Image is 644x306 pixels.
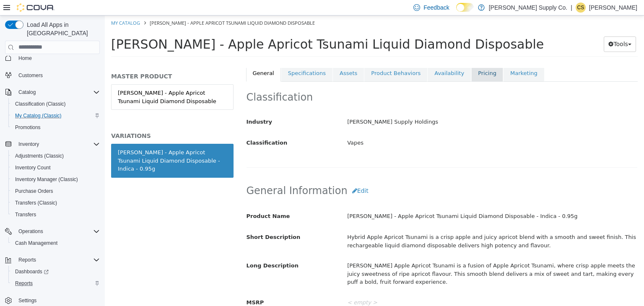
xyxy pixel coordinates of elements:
[12,198,100,208] span: Transfers (Classic)
[18,228,43,235] span: Operations
[2,138,103,150] button: Inventory
[571,3,572,13] p: |
[228,49,259,67] a: Assets
[12,174,81,184] a: Inventory Manager (Classic)
[177,49,228,67] a: Specifications
[18,141,39,148] span: Inventory
[6,69,129,94] a: [PERSON_NAME] - Apple Apricot Tsunami Liquid Diamond Disposable
[236,215,539,237] div: Hybrid Apple Apricot Tsunami is a crisp apple and juicy apricot blend with a smooth and sweet fin...
[8,209,103,220] button: Transfers
[15,53,35,63] a: Home
[12,99,100,109] span: Classification (Classic)
[12,122,44,132] a: Promotions
[15,226,47,236] button: Operations
[15,70,46,80] a: Customers
[17,3,55,12] img: Cova
[15,255,100,265] span: Reports
[456,3,474,12] input: Dark Mode
[2,69,103,81] button: Customers
[18,55,32,62] span: Home
[8,98,103,110] button: Classification (Classic)
[13,133,122,158] div: [PERSON_NAME] - Apple Apricot Tsunami Liquid Diamond Disposable - Indica - 0.95g
[15,101,66,107] span: Classification (Classic)
[8,185,103,197] button: Purchase Orders
[142,168,533,183] h2: General Information
[15,124,41,131] span: Promotions
[15,112,62,119] span: My Catalog (Classic)
[243,168,268,183] button: Edit
[260,49,322,67] a: Product Behaviors
[423,3,449,12] span: Feedback
[577,3,584,13] span: CS
[8,150,103,162] button: Adjustments (Classic)
[12,267,52,277] a: Dashboards
[142,197,185,204] span: Product Name
[2,254,103,266] button: Reports
[8,197,103,209] button: Transfers (Classic)
[236,194,539,208] div: [PERSON_NAME] - Apple Apricot Tsunami Liquid Diamond Disposable - Indica - 0.95g
[236,280,539,295] div: < empty >
[15,139,100,149] span: Inventory
[12,186,100,196] span: Purchase Orders
[15,70,100,80] span: Customers
[18,297,36,304] span: Settings
[456,12,457,12] span: Dark Mode
[8,237,103,249] button: Cash Management
[6,117,129,124] h5: VARIATIONS
[18,72,43,79] span: Customers
[142,247,194,253] span: Long Description
[489,3,568,13] p: [PERSON_NAME] Supply Co.
[142,284,159,290] span: MSRP
[8,174,103,185] button: Inventory Manager (Classic)
[141,49,176,67] a: General
[12,186,57,196] a: Purchase Orders
[399,49,439,67] a: Marketing
[6,21,439,36] span: [PERSON_NAME] - Apple Apricot Tsunami Liquid Diamond Disposable
[15,53,100,63] span: Home
[236,243,539,274] div: [PERSON_NAME] Apple Apricot Tsunami is a fusion of Apple Apricot Tsunami, where crisp apple meets...
[15,87,39,97] button: Catalog
[12,278,36,288] a: Reports
[323,49,366,67] a: Availability
[589,3,637,13] p: [PERSON_NAME]
[12,198,60,208] a: Transfers (Classic)
[15,164,51,171] span: Inventory Count
[12,174,100,184] span: Inventory Manager (Classic)
[236,99,539,114] div: [PERSON_NAME] Supply Holdings
[8,277,103,289] button: Reports
[8,266,103,277] a: Dashboards
[12,99,69,109] a: Classification (Classic)
[142,124,183,130] span: Classification
[15,87,100,97] span: Catalog
[142,103,168,109] span: Industry
[12,111,100,121] span: My Catalog (Classic)
[15,255,39,265] button: Reports
[15,226,100,236] span: Operations
[15,188,53,194] span: Purchase Orders
[576,3,586,13] div: Charisma Santos
[12,163,100,173] span: Inventory Count
[12,210,39,220] a: Transfers
[236,120,539,135] div: Vapes
[12,278,100,288] span: Reports
[12,163,54,173] a: Inventory Count
[15,240,57,246] span: Cash Management
[18,89,36,96] span: Catalog
[12,151,67,161] a: Adjustments (Classic)
[2,52,103,64] button: Home
[8,122,103,133] button: Promotions
[366,49,398,67] a: Pricing
[6,4,35,10] a: My Catalog
[12,210,100,220] span: Transfers
[2,226,103,237] button: Operations
[15,280,33,287] span: Reports
[12,151,100,161] span: Adjustments (Classic)
[45,4,210,10] span: [PERSON_NAME] - Apple Apricot Tsunami Liquid Diamond Disposable
[15,176,78,183] span: Inventory Manager (Classic)
[2,86,103,98] button: Catalog
[15,200,57,206] span: Transfers (Classic)
[12,111,65,121] a: My Catalog (Classic)
[15,211,36,218] span: Transfers
[142,75,533,88] h2: Classification
[15,296,40,306] a: Settings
